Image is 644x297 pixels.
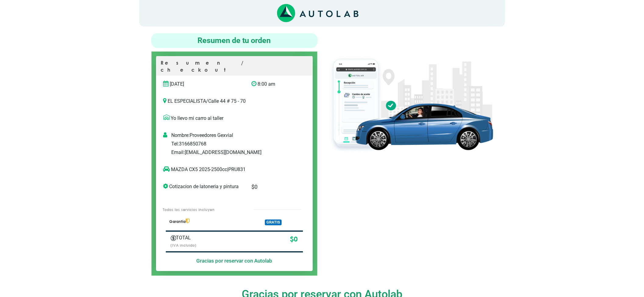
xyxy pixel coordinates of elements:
[265,220,282,225] span: GRATIS
[251,81,293,88] p: 8:00 am
[163,166,293,173] p: MAZDA CX5 2025-2500cc | PRU831
[227,234,298,245] p: $ 0
[171,140,310,148] p: Tel: 3166850768
[163,183,242,190] p: Cotizacion de latoneria y pintura
[154,36,315,45] h4: Resumen de tu orden
[161,59,308,76] p: Resumen / checkout
[169,219,243,224] p: Garantía
[251,183,293,191] p: $ 0
[277,10,358,16] a: Link al sitio de autolab
[171,132,310,139] p: Nombre: Proveedores Gexvial
[166,258,303,264] h5: Gracias por reservar con Autolab
[171,235,176,241] img: Autobooking-Iconos-23.png
[163,207,241,213] p: Todos los servicios incluyen
[171,149,310,156] p: Email: [EMAIL_ADDRESS][DOMAIN_NAME]
[163,98,305,105] p: EL ESPECIALISTA / Calle 44 # 75 - 70
[171,243,197,248] small: (IVA incluido)
[163,115,305,122] p: Yo llevo mi carro al taller
[171,234,219,242] p: TOTAL
[163,81,242,88] p: [DATE]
